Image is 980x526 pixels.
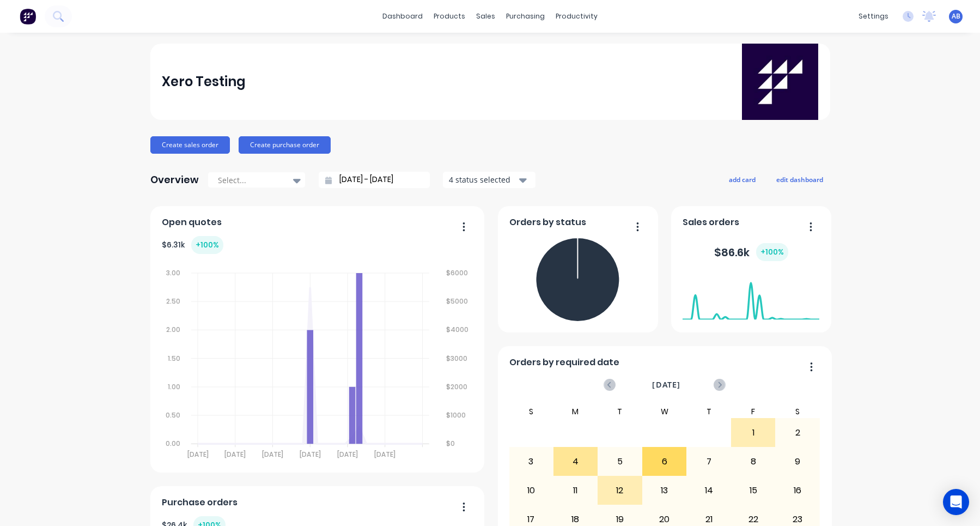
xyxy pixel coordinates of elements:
[162,496,238,509] span: Purchase orders
[642,405,687,418] div: W
[300,450,321,460] tspan: [DATE]
[598,405,642,418] div: T
[447,382,468,391] tspan: $2000
[447,354,468,363] tspan: $3000
[853,8,894,25] div: settings
[447,325,469,334] tspan: $4000
[166,410,180,420] tspan: 0.50
[683,216,739,229] span: Sales orders
[375,450,396,460] tspan: [DATE]
[952,11,960,21] span: AB
[598,448,642,475] div: 5
[643,477,686,504] div: 13
[20,8,36,25] img: Factory
[598,477,642,504] div: 12
[150,136,230,154] button: Create sales order
[168,354,180,363] tspan: 1.50
[166,268,180,277] tspan: 3.00
[447,297,468,306] tspan: $5000
[776,448,819,475] div: 9
[731,405,776,418] div: F
[776,419,819,446] div: 2
[501,8,550,25] div: purchasing
[262,450,283,460] tspan: [DATE]
[554,477,598,504] div: 11
[509,356,619,369] span: Orders by required date
[168,382,180,391] tspan: 1.00
[509,405,553,418] div: S
[714,243,788,261] div: $ 86.6k
[166,439,180,449] tspan: 0.00
[162,236,223,254] div: $ 6.31k
[337,450,358,460] tspan: [DATE]
[553,405,598,418] div: M
[447,410,466,420] tspan: $1000
[428,8,471,25] div: products
[732,448,775,475] div: 8
[686,405,731,418] div: T
[447,268,468,277] tspan: $6000
[225,450,246,460] tspan: [DATE]
[643,448,686,475] div: 6
[449,174,518,185] div: 4 status selected
[732,477,775,504] div: 15
[943,489,969,515] div: Open Intercom Messenger
[769,172,830,186] button: edit dashboard
[652,379,680,391] span: [DATE]
[471,8,501,25] div: sales
[509,448,553,475] div: 3
[162,216,222,229] span: Open quotes
[554,448,598,475] div: 4
[191,236,223,254] div: + 100 %
[166,325,180,334] tspan: 2.00
[447,439,455,449] tspan: $0
[443,172,535,188] button: 4 status selected
[775,405,820,418] div: S
[687,448,731,475] div: 7
[756,243,788,261] div: + 100 %
[150,169,199,191] div: Overview
[377,8,428,25] a: dashboard
[166,297,180,306] tspan: 2.50
[776,477,819,504] div: 16
[722,172,763,186] button: add card
[162,71,246,93] div: Xero Testing
[509,216,586,229] span: Orders by status
[187,450,209,460] tspan: [DATE]
[687,477,731,504] div: 14
[550,8,603,25] div: productivity
[509,477,553,504] div: 10
[742,44,818,120] img: Xero Testing
[239,136,331,154] button: Create purchase order
[732,419,775,446] div: 1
